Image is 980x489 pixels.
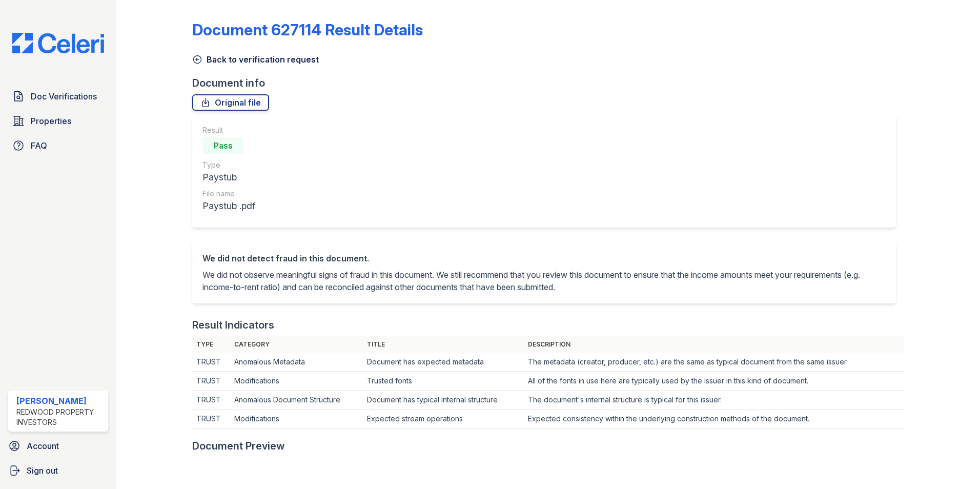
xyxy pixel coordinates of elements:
th: Title [363,336,524,353]
td: TRUST [192,372,230,391]
div: Paystub [202,170,255,185]
div: Document Preview [192,439,285,453]
div: Document info [192,76,904,90]
span: Account [27,440,59,452]
td: Document has expected metadata [363,353,524,372]
div: [PERSON_NAME] [16,395,104,407]
div: Result [202,125,255,135]
span: Properties [31,115,71,127]
a: Document 627114 Result Details [192,21,423,39]
td: TRUST [192,410,230,429]
td: All of the fonts in use here are typically used by the issuer in this kind of document. [524,372,904,391]
td: Modifications [230,410,363,429]
td: TRUST [192,353,230,372]
a: Back to verification request [192,53,319,66]
th: Category [230,336,363,353]
div: Pass [202,137,243,154]
td: TRUST [192,391,230,410]
span: FAQ [31,139,47,152]
td: Expected stream operations [363,410,524,429]
p: We did not observe meaningful signs of fraud in this document. We still recommend that you review... [202,269,886,293]
div: We did not detect fraud in this document. [202,252,886,264]
a: Properties [8,111,108,131]
div: Paystub .pdf [202,199,255,213]
span: Doc Verifications [31,90,97,103]
div: Redwood Property Investors [16,407,104,427]
div: File name [202,189,255,199]
div: Result Indicators [192,318,274,332]
td: Anomalous Document Structure [230,391,363,410]
a: Doc Verifications [8,86,108,107]
th: Type [192,336,230,353]
td: The document's internal structure is typical for this issuer. [524,391,904,410]
td: Modifications [230,372,363,391]
a: Original file [192,94,269,111]
td: Anomalous Metadata [230,353,363,372]
a: Account [4,436,112,456]
div: Type [202,160,255,170]
td: Trusted fonts [363,372,524,391]
span: Sign out [27,464,58,477]
a: Sign out [4,460,112,481]
td: Document has typical internal structure [363,391,524,410]
td: The metadata (creator, producer, etc.) are the same as typical document from the same issuer. [524,353,904,372]
th: Description [524,336,904,353]
td: Expected consistency within the underlying construction methods of the document. [524,410,904,429]
a: FAQ [8,135,108,156]
img: CE_Logo_Blue-a8612792a0a2168367f1c8372b55b34899dd931a85d93a1a3d3e32e68fde9ad4.png [4,33,112,53]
